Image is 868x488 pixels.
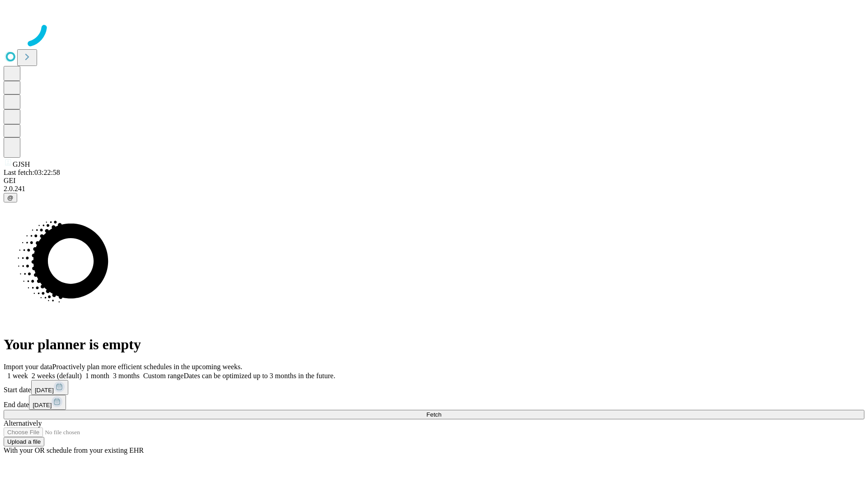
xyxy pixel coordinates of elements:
[4,336,864,353] h1: Your planner is empty
[143,372,184,380] span: Custom range
[4,437,44,446] button: Upload a file
[4,193,17,202] button: @
[13,160,30,168] span: GJSH
[52,363,242,371] span: Proactively plan more efficient schedules in the upcoming weeks.
[426,411,441,418] span: Fetch
[32,372,82,380] span: 2 weeks (default)
[31,380,68,395] button: [DATE]
[4,177,864,185] div: GEI
[4,410,864,419] button: Fetch
[7,194,14,201] span: @
[113,372,140,380] span: 3 months
[4,185,864,193] div: 2.0.241
[4,419,42,427] span: Alternatively
[7,372,28,380] span: 1 week
[4,446,144,454] span: With your OR schedule from your existing EHR
[4,395,864,410] div: End date
[4,380,864,395] div: Start date
[85,372,109,380] span: 1 month
[4,169,60,176] span: Last fetch: 03:22:58
[33,402,52,408] span: [DATE]
[184,372,335,380] span: Dates can be optimized up to 3 months in the future.
[4,363,52,371] span: Import your data
[35,387,54,394] span: [DATE]
[29,395,66,410] button: [DATE]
